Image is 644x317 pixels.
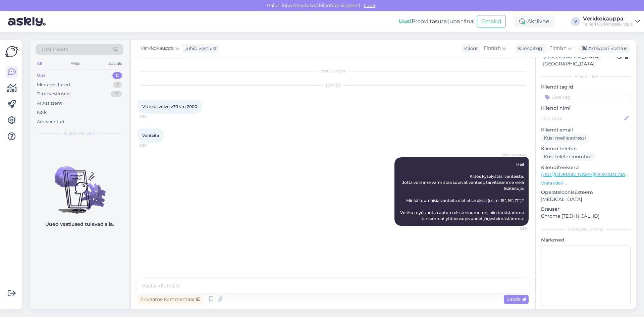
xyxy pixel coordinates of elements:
div: 0 [112,72,122,79]
div: Arhiveeri vestlus [578,44,630,53]
div: Web [69,59,81,68]
div: Kõik [37,109,47,116]
div: Privaatne kommentaar [138,295,203,304]
input: Lisa tag [541,92,631,102]
div: Vestlus algas [138,68,529,74]
div: Küsi telefoninumbrit [541,152,595,161]
div: All [36,59,43,68]
div: Socials [107,59,123,68]
div: Arhiveeritud [37,118,64,125]
span: Luba [362,2,377,8]
p: Operatsioonisüsteem [541,189,631,196]
p: Chrome [TECHNICAL_ID] [541,213,631,220]
div: juhib vestlust [183,45,217,52]
div: Minu vestlused [37,82,70,88]
span: Verkkokauppa [501,152,527,157]
span: 9:58 [501,226,527,231]
p: Klienditeekond [541,164,631,171]
div: Küsi meiliaadressi [541,134,589,143]
span: 9:56 [140,143,165,148]
div: Klient [462,45,478,52]
div: Proovi tasuta juba täna: [399,17,474,25]
span: Uued vestlused [64,130,95,136]
p: Brauser [541,206,631,213]
span: Vanteita [142,133,159,138]
span: 9:56 [140,114,165,119]
p: Kliendi nimi [541,105,631,112]
p: Märkmed [541,236,631,244]
div: Klienditugi [515,45,544,52]
a: VerkkokauppaTeinari Oy/Rengaskirppis [583,16,640,27]
p: Kliendi telefon [541,145,631,152]
div: Tiimi vestlused [37,91,70,97]
b: Uus! [399,18,412,24]
a: [URL][DOMAIN_NAME][DOMAIN_NAME] [541,171,634,177]
div: 2 [113,82,122,88]
span: Finnish [484,45,501,52]
img: No chats [30,154,129,215]
div: Teinari Oy/Rengaskirppis [583,21,633,27]
div: V [571,17,580,26]
input: Lisa nimi [541,115,623,122]
div: 10 [111,91,122,97]
p: Uued vestlused tulevad siia. [45,221,114,228]
p: [MEDICAL_DATA] [541,196,631,203]
span: Saada [506,296,526,302]
div: Uus [37,72,46,79]
span: Finnish [549,45,567,52]
div: Verkkokauppa [583,16,633,21]
span: Verkkokauppa [141,45,174,52]
p: Kliendi tag'id [541,84,631,91]
span: VNteita volvo v70 vm 2000 [142,104,197,109]
p: Vaata edasi ... [541,180,631,186]
img: Askly Logo [5,45,18,58]
div: Kliendi info [541,73,631,80]
span: Otsi kliente [42,46,68,53]
div: Aktiivne [514,15,555,28]
p: Kliendi email [541,126,631,134]
div: [PERSON_NAME] [541,226,631,232]
button: Emailid [477,15,506,28]
div: [DATE] [138,82,529,88]
div: AI Assistent [37,100,62,107]
div: [GEOGRAPHIC_DATA], [GEOGRAPHIC_DATA] [543,53,617,67]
